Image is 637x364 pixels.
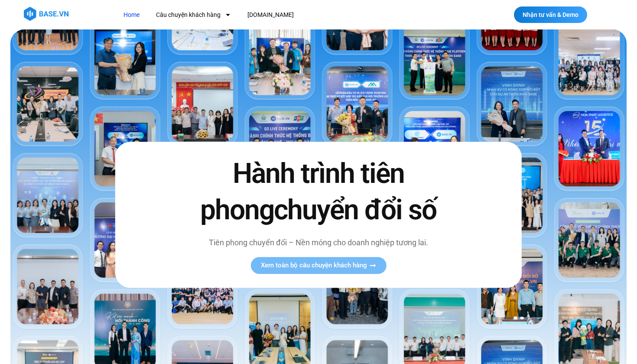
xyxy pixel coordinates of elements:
[117,7,453,23] nav: Menu
[250,257,386,274] a: Xem toàn bộ câu chuyện khách hàng
[274,194,436,226] span: chuyển đổi số
[182,237,455,248] p: Tiên phong chuyển đổi – Nền móng cho doanh nghiệp tương lai.
[241,7,300,23] a: [DOMAIN_NAME]
[261,262,367,269] span: Xem toàn bộ câu chuyện khách hàng
[523,12,578,18] span: Nhận tư vấn & Demo
[149,7,237,23] a: Câu chuyện khách hàng
[182,156,455,228] h2: Hành trình tiên phong
[117,7,146,23] a: Home
[514,6,587,23] a: Nhận tư vấn & Demo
